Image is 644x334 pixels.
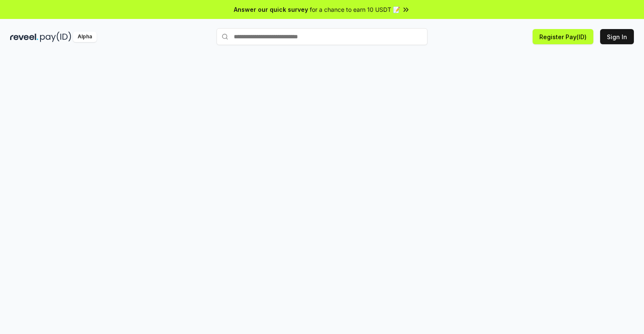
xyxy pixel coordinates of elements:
[600,29,634,44] button: Sign In
[234,5,308,14] span: Answer our quick survey
[533,29,593,44] button: Register Pay(ID)
[40,32,71,42] img: pay_id
[10,32,38,42] img: reveel_dark
[310,5,400,14] span: for a chance to earn 10 USDT 📝
[73,32,97,42] div: Alpha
